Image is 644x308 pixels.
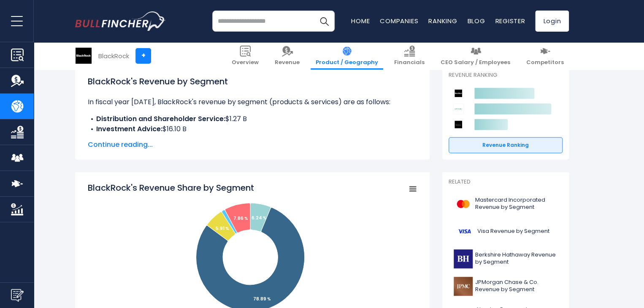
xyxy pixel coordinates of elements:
[135,48,151,64] a: +
[449,247,563,270] a: Berkshire Hathaway Revenue by Segment
[453,88,464,99] img: BlackRock competitors logo
[477,228,549,235] span: Visa Revenue by Segment
[449,192,563,216] a: Mastercard Incorporated Revenue by Segment
[98,51,129,61] div: BlackRock
[521,42,569,70] a: Competitors
[88,97,417,107] p: In fiscal year [DATE], BlackRock's revenue by segment (products & services) are as follows:
[428,16,457,25] a: Ranking
[316,59,378,66] span: Product / Geography
[88,124,417,134] li: $16.10 B
[454,249,473,268] img: BRK-B logo
[96,124,162,134] b: Investment Advice:
[449,275,563,298] a: JPMorgan Chase & Co. Revenue by Segment
[88,140,417,150] span: Continue reading...
[475,251,557,266] span: Berkshire Hathaway Revenue by Segment
[76,48,92,64] img: BLK logo
[475,279,557,293] span: JPMorgan Chase & Co. Revenue by Segment
[467,16,485,25] a: Blog
[436,42,515,70] a: CEO Salary / Employees
[453,119,464,130] img: Blackstone competitors logo
[232,59,259,66] span: Overview
[449,72,563,79] p: Revenue Ranking
[88,114,417,124] li: $1.27 B
[449,137,563,153] a: Revenue Ranking
[96,114,225,124] b: Distribution and Shareholder Service:
[314,11,335,32] button: Search
[454,195,473,213] img: MA logo
[311,42,383,70] a: Product / Geography
[216,225,229,232] tspan: 5.91 %
[380,16,418,25] a: Companies
[449,220,563,243] a: Visa Revenue by Segment
[270,42,305,70] a: Revenue
[88,182,254,194] tspan: BlackRock's Revenue Share by Segment
[526,59,564,66] span: Competitors
[454,222,475,241] img: V logo
[252,215,267,221] tspan: 6.24 %
[441,59,510,66] span: CEO Salary / Employees
[454,277,473,296] img: JPM logo
[75,11,166,31] img: bullfincher logo
[233,215,248,222] tspan: 7.86 %
[227,42,264,70] a: Overview
[351,16,370,25] a: Home
[394,59,425,66] span: Financials
[88,75,417,88] h1: BlackRock's Revenue by Segment
[75,11,166,31] a: Go to homepage
[449,178,563,186] p: Related
[275,59,300,66] span: Revenue
[253,296,271,302] tspan: 78.89 %
[535,11,569,32] a: Login
[495,16,525,25] a: Register
[389,42,430,70] a: Financials
[453,103,464,114] img: Apollo Global Management competitors logo
[475,197,557,211] span: Mastercard Incorporated Revenue by Segment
